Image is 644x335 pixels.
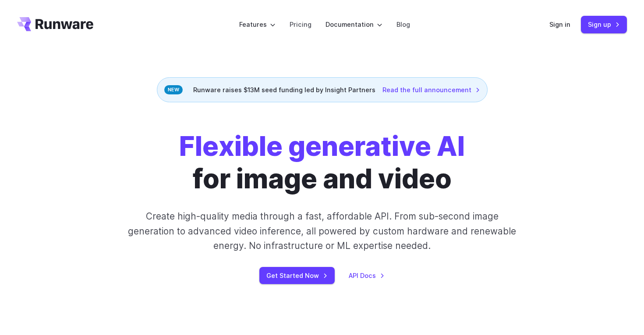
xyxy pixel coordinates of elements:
[127,209,517,253] p: Create high-quality media through a fast, affordable API. From sub-second image generation to adv...
[349,270,385,281] a: API Docs
[326,19,382,29] label: Documentation
[549,19,570,29] a: Sign in
[179,130,465,162] strong: Flexible generative AI
[259,267,335,284] a: Get Started Now
[157,77,488,102] div: Runware raises $13M seed funding led by Insight Partners
[239,19,276,29] label: Features
[382,85,480,95] a: Read the full announcement
[179,130,465,195] h1: for image and video
[581,16,627,33] a: Sign up
[290,19,311,29] a: Pricing
[17,17,93,31] a: Go to /
[396,19,410,29] a: Blog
